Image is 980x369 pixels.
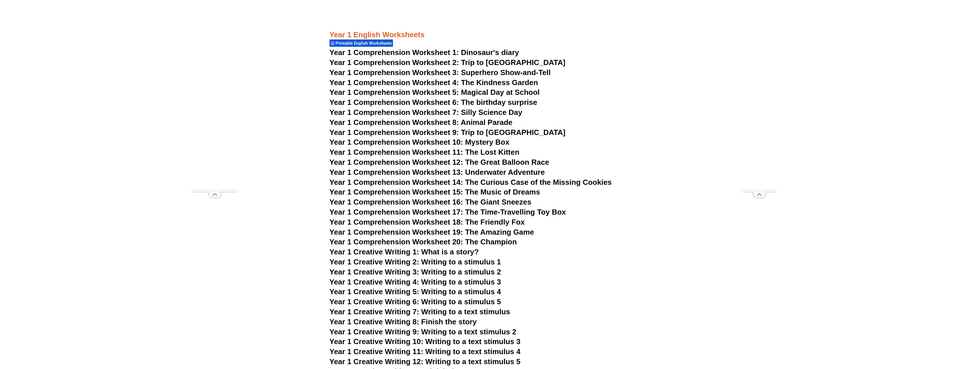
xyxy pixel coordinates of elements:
a: Year 1 Comprehension Worksheet 12: The Great Balloon Race [330,158,549,166]
a: Year 1 Comprehension Worksheet 8: Animal Parade [330,118,513,127]
a: Year 1 Comprehension Worksheet 6: The birthday surprise [330,98,537,107]
a: Year 1 Creative Writing 11: Writing to a text stimulus 4 [330,347,521,356]
a: Year 1 Creative Writing 10: Writing to a text stimulus 3 [330,337,521,346]
span: Printable English Worksheets [336,41,394,46]
a: Year 1 Comprehension Worksheet 13: Underwater Adventure [330,168,545,176]
a: Year 1 Creative Writing 4: Writing to a stimulus 3 [330,278,501,286]
a: Year 1 Creative Writing 1: What is a story? [330,248,479,256]
a: Year 1 Comprehension Worksheet 3: Superhero Show-and-Tell [330,68,551,77]
a: Year 1 Comprehension Worksheet 10: Mystery Box [330,138,510,146]
a: Year 1 Comprehension Worksheet 2: Trip to [GEOGRAPHIC_DATA] [330,58,566,67]
a: Year 1 Comprehension Worksheet 17: The Time-Travelling Toy Box [330,208,566,216]
a: Year 1 Comprehension Worksheet 11: The Lost Kitten [330,148,519,156]
a: Year 1 Comprehension Worksheet 16: The Giant Sneezes [330,198,531,206]
h3: Year 1 English Worksheets [330,30,651,40]
a: Year 1 Comprehension Worksheet 7: Silly Science Day [330,108,523,117]
iframe: Advertisement [742,18,777,190]
iframe: Chat Widget [884,304,980,369]
a: Year 1 Comprehension Worksheet 18: The Friendly Fox [330,218,525,226]
a: Year 1 Comprehension Worksheet 9: Trip to [GEOGRAPHIC_DATA] [330,128,566,137]
a: Year 1 Comprehension Worksheet 20: The Champion [330,238,517,246]
a: Year 1 Creative Writing 3: Writing to a stimulus 2 [330,268,501,276]
a: Year 1 Comprehension Worksheet 14: The Curious Case of the Missing Cookies [330,178,612,187]
a: Year 1 Comprehension Worksheet 1: Dinosaur's diary [330,48,519,57]
div: Printable English Worksheets [330,39,393,47]
a: Year 1 Comprehension Worksheet 15: The Music of Dreams [330,188,540,196]
iframe: Advertisement [192,18,238,190]
a: Year 1 Creative Writing 2: Writing to a stimulus 1 [330,258,501,266]
a: Year 1 Creative Writing 12: Writing to a text stimulus 5 [330,357,521,366]
a: Year 1 Creative Writing 8: Finish the story [330,317,477,326]
a: Year 1 Creative Writing 9: Writing to a text stimulus 2 [330,327,517,336]
a: Year 1 Creative Writing 6: Writing to a stimulus 5 [330,297,501,306]
a: Year 1 Creative Writing 5: Writing to a stimulus 4 [330,287,501,296]
a: Year 1 Comprehension Worksheet 19: The Amazing Game [330,228,534,236]
a: Year 1 Comprehension Worksheet 5: Magical Day at School [330,88,540,97]
a: Year 1 Creative Writing 7: Writing to a text stimulus [330,307,510,316]
a: Year 1 Comprehension Worksheet 4: The Kindness Garden [330,78,538,87]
